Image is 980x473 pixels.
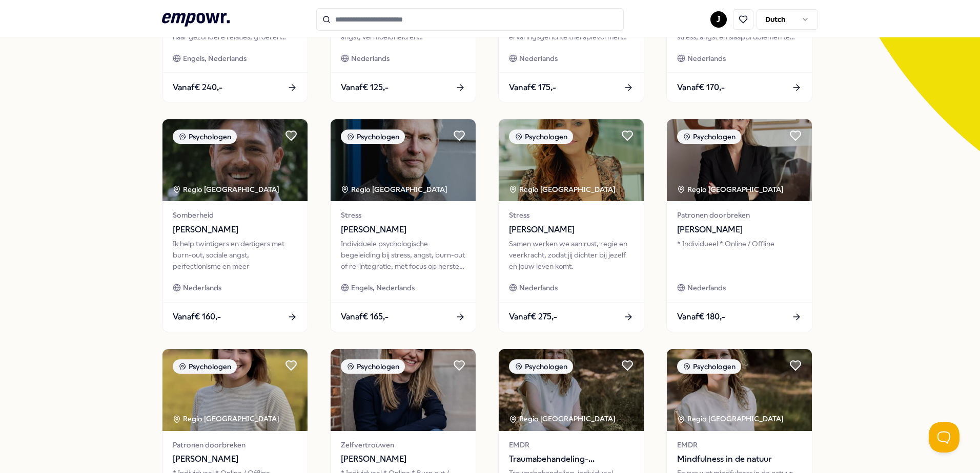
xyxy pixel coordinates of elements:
span: [PERSON_NAME] [509,223,634,236]
a: package imagePsychologenRegio [GEOGRAPHIC_DATA] Stress[PERSON_NAME]Individuele psychologische beg... [330,119,476,332]
div: Psychologen [341,130,405,144]
a: package imagePsychologenRegio [GEOGRAPHIC_DATA] Patronen doorbreken[PERSON_NAME]* Individueel * O... [666,119,812,332]
span: Vanaf € 165,- [341,310,389,324]
span: [PERSON_NAME] [173,223,297,236]
img: package image [331,349,476,431]
span: Nederlands [183,282,221,293]
span: Patronen doorbreken [173,439,297,450]
div: Psychologen [173,130,237,144]
div: Psychologen [509,130,573,144]
span: Mindfulness in de natuur [677,453,802,466]
div: Samen werken we aan rust, regie en veerkracht, zodat jij dichter bij jezelf en jouw leven komt. [509,238,634,272]
span: Vanaf € 160,- [173,310,221,324]
span: Nederlands [687,282,726,293]
span: Vanaf € 275,- [509,310,557,324]
span: Vanaf € 180,- [677,310,725,324]
div: Psychologen [677,130,741,144]
img: package image [499,349,644,431]
span: Vanaf € 125,- [341,81,389,94]
span: [PERSON_NAME] [341,223,465,236]
span: Patronen doorbreken [677,209,802,221]
span: Stress [341,209,465,221]
button: J [710,11,727,28]
div: Psychologen [677,359,741,374]
span: Nederlands [351,53,390,64]
div: Regio [GEOGRAPHIC_DATA] [677,184,785,195]
img: package image [162,119,308,201]
span: EMDR [677,439,802,450]
img: package image [162,349,308,431]
span: [PERSON_NAME] [677,223,802,236]
a: package imagePsychologenRegio [GEOGRAPHIC_DATA] Stress[PERSON_NAME]Samen werken we aan rust, regi... [498,119,644,332]
a: package imagePsychologenRegio [GEOGRAPHIC_DATA] Somberheid[PERSON_NAME]Ik help twintigers en dert... [162,119,308,332]
div: Ik help twintigers en dertigers met burn-out, sociale angst, perfectionisme en meer [173,238,297,272]
div: * Individueel * Online / Offline [677,238,802,272]
span: [PERSON_NAME] [173,453,297,466]
img: package image [331,119,476,201]
div: Regio [GEOGRAPHIC_DATA] [341,184,449,195]
span: Zelfvertrouwen [341,439,465,450]
span: Nederlands [519,282,558,293]
img: package image [667,349,812,431]
span: Stress [509,209,634,221]
img: package image [499,119,644,201]
div: Regio [GEOGRAPHIC_DATA] [173,413,281,424]
div: Regio [GEOGRAPHIC_DATA] [677,413,785,424]
span: [PERSON_NAME] [341,453,465,466]
div: Regio [GEOGRAPHIC_DATA] [173,184,281,195]
span: Somberheid [173,209,297,221]
span: Vanaf € 170,- [677,81,725,94]
span: Vanaf € 175,- [509,81,556,94]
input: Search for products, categories or subcategories [316,8,624,31]
span: EMDR [509,439,634,450]
iframe: Help Scout Beacon - Open [929,422,959,453]
div: Regio [GEOGRAPHIC_DATA] [509,413,617,424]
div: Psychologen [173,359,237,374]
span: Traumabehandeling- Buitenbehandeling -Werkgerelateerd trauma [509,453,634,466]
span: Nederlands [687,53,726,64]
span: Vanaf € 240,- [173,81,222,94]
div: Individuele psychologische begeleiding bij stress, angst, burn-out of re-integratie, met focus op... [341,238,465,272]
span: Engels, Nederlands [351,282,415,293]
div: Psychologen [509,359,573,374]
div: Regio [GEOGRAPHIC_DATA] [509,184,617,195]
img: package image [667,119,812,201]
div: Psychologen [341,359,405,374]
span: Engels, Nederlands [183,53,247,64]
span: Nederlands [519,53,558,64]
